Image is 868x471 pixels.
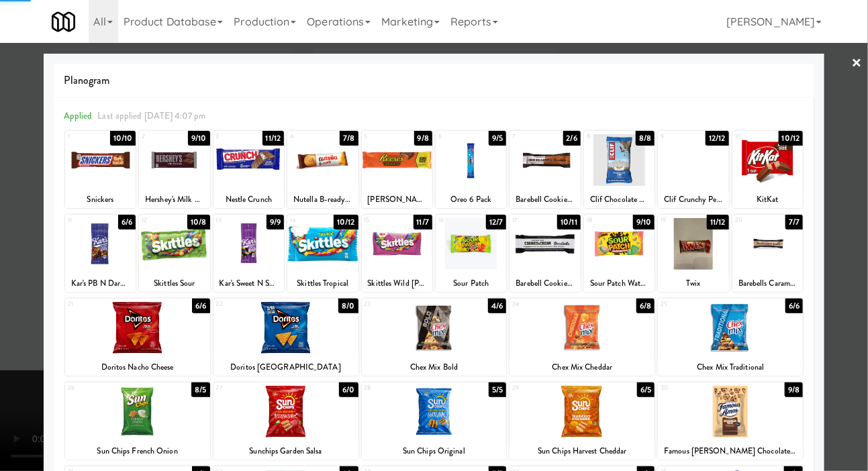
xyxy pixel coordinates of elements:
div: Sun Chips Original [364,443,505,460]
div: 207/7Barebells Caramel Cashew Protein Bar [732,215,803,292]
div: 9/9 [267,215,284,229]
div: 17 [512,215,545,226]
div: Doritos [GEOGRAPHIC_DATA] [213,359,358,376]
div: Skittles Wild [PERSON_NAME] [362,275,432,292]
div: 4/6 [488,299,506,313]
div: Skittles Sour [139,275,209,292]
div: 9/5 [489,131,506,146]
div: 10 [735,131,768,142]
div: 26 [68,382,138,394]
div: Sour Patch [436,275,506,292]
div: 6/5 [637,382,655,397]
div: Sun Chips French Onion [67,443,208,460]
div: 11/12 [707,215,729,229]
div: 10/12 [779,131,804,146]
div: 11/12 [262,131,285,146]
span: Last applied [DATE] 4:07 pm [97,109,205,122]
div: Clif Crunchy Peanut Butter [660,191,726,208]
div: Doritos Nacho Cheese [67,359,208,376]
div: 2 [142,131,175,142]
div: 256/6Chex Mix Traditional [658,299,803,376]
div: 23 [365,299,434,310]
div: KitKat [734,191,801,208]
div: Skittles Sour [141,275,207,292]
div: 19 [661,215,693,226]
div: Nestle Crunch [215,191,282,208]
div: 6/6 [118,215,136,229]
div: Chex Mix Traditional [660,359,801,376]
div: 1911/12Twix [658,215,728,292]
div: 18 [587,215,620,226]
div: 296/5Sun Chips Harvest Cheddar [510,382,655,460]
div: 116/6Kar's PB N Dark Chocolate [65,215,136,292]
div: 110/10Snickers [65,131,136,208]
div: Sour Patch Watermelon [586,275,653,292]
div: 9 [661,131,693,142]
div: Hershey's Milk Chocolate Bar [141,191,207,208]
div: 7 [512,131,545,142]
div: Chex Mix Traditional [658,359,803,376]
div: 1010/12KitKat [732,131,803,208]
div: Twix [658,275,728,292]
div: 3 [216,131,249,142]
div: 6/6 [192,299,209,313]
div: Nutella B-ready Bar [287,191,358,208]
div: 228/0Doritos [GEOGRAPHIC_DATA] [213,299,358,376]
div: Hershey's Milk Chocolate Bar [139,191,209,208]
div: 1511/7Skittles Wild [PERSON_NAME] [362,215,432,292]
div: 69/5Oreo 6 Pack [436,131,506,208]
div: 4 [290,131,323,142]
div: 5/5 [489,382,506,397]
img: Micromart [52,10,75,34]
div: 14 [290,215,323,226]
div: KitKat [732,191,803,208]
div: 27 [216,382,286,394]
div: Oreo 6 Pack [436,191,506,208]
div: 9/8 [414,131,432,146]
div: 1710/11Barebell Cookies & Cream [510,215,580,292]
div: 22 [216,299,286,310]
div: Barebell Cookies & Caramel [510,191,580,208]
div: Famous [PERSON_NAME] Chocolate Chip Cookie [658,443,803,460]
div: 59/8[PERSON_NAME] Peanut Butter Cups [362,131,432,208]
div: Chex Mix Bold [364,359,505,376]
div: 25 [661,299,730,310]
div: 12 [142,215,175,226]
div: Barebell Cookies & Cream [510,275,580,292]
div: 234/6Chex Mix Bold [362,299,507,376]
div: Chex Mix Cheddar [510,359,655,376]
div: Clif Chocolate Chip [584,191,655,208]
div: 309/8Famous [PERSON_NAME] Chocolate Chip Cookie [658,382,803,460]
div: 21 [68,299,138,310]
div: 268/5Sun Chips French Onion [65,382,210,460]
div: 16 [438,215,471,226]
span: Planogram [64,70,805,91]
div: 276/0Sunchips Garden Salsa [213,382,358,460]
div: 8/5 [191,382,209,397]
div: Nutella B-ready Bar [289,191,356,208]
div: 285/5Sun Chips Original [362,382,507,460]
div: 29/10Hershey's Milk Chocolate Bar [139,131,209,208]
div: 15 [365,215,397,226]
div: 6/8 [636,299,655,313]
div: 6 [438,131,471,142]
div: 216/6Doritos Nacho Cheese [65,299,210,376]
div: 11/7 [414,215,432,229]
div: Nestle Crunch [213,191,284,208]
div: Barebell Cookies & Caramel [512,191,578,208]
div: Clif Chocolate Chip [586,191,653,208]
div: Barebells Caramel Cashew Protein Bar [732,275,803,292]
div: 7/8 [340,131,358,146]
div: Doritos [GEOGRAPHIC_DATA] [215,359,356,376]
div: Sunchips Garden Salsa [215,443,356,460]
div: 7/7 [785,215,803,229]
div: 47/8Nutella B-ready Bar [287,131,358,208]
div: Snickers [65,191,136,208]
div: 88/8Clif Chocolate Chip [584,131,655,208]
div: 246/8Chex Mix Cheddar [510,299,655,376]
div: [PERSON_NAME] Peanut Butter Cups [364,191,430,208]
div: 1210/8Skittles Sour [139,215,209,292]
div: Chex Mix Cheddar [512,359,653,376]
div: 20 [735,215,768,226]
div: Doritos Nacho Cheese [65,359,210,376]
